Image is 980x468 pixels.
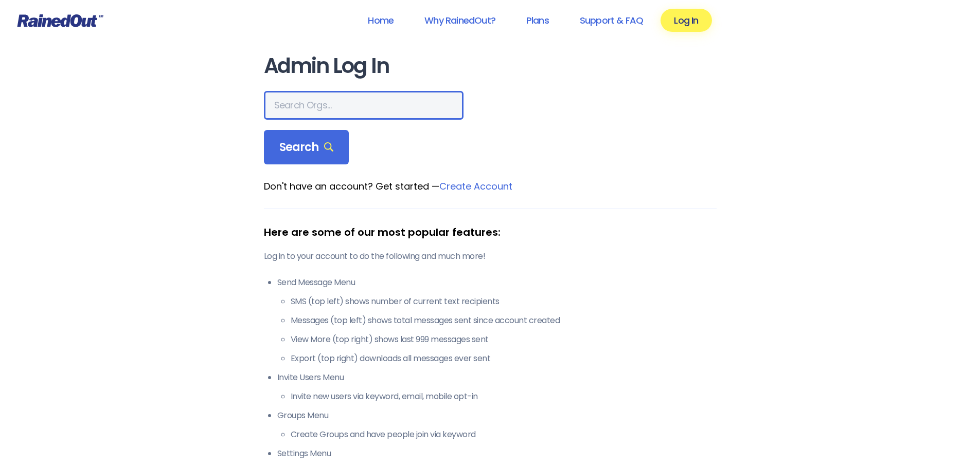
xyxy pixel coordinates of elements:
a: Log In [661,9,711,32]
a: Home [354,9,407,32]
li: Export (top right) downloads all messages ever sent [291,352,717,365]
div: Here are some of our most popular features: [264,224,717,240]
p: Log in to your account to do the following and much more! [264,250,717,263]
input: Search Orgs… [264,91,464,120]
li: SMS (top left) shows number of current text recipients [291,295,717,308]
a: Plans [513,9,562,32]
li: Invite new users via keyword, email, mobile opt-in [291,390,717,403]
li: Messages (top left) shows total messages sent since account created [291,314,717,327]
li: View More (top right) shows last 999 messages sent [291,333,717,346]
h1: Admin Log In [264,54,717,78]
li: Send Message Menu [277,276,717,365]
a: Create Account [439,180,512,193]
div: Search [264,130,349,165]
li: Invite Users Menu [277,371,717,403]
span: Search [279,140,334,155]
li: Groups Menu [277,409,717,441]
li: Create Groups and have people join via keyword [291,428,717,441]
a: Why RainedOut? [411,9,509,32]
a: Support & FAQ [566,9,656,32]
